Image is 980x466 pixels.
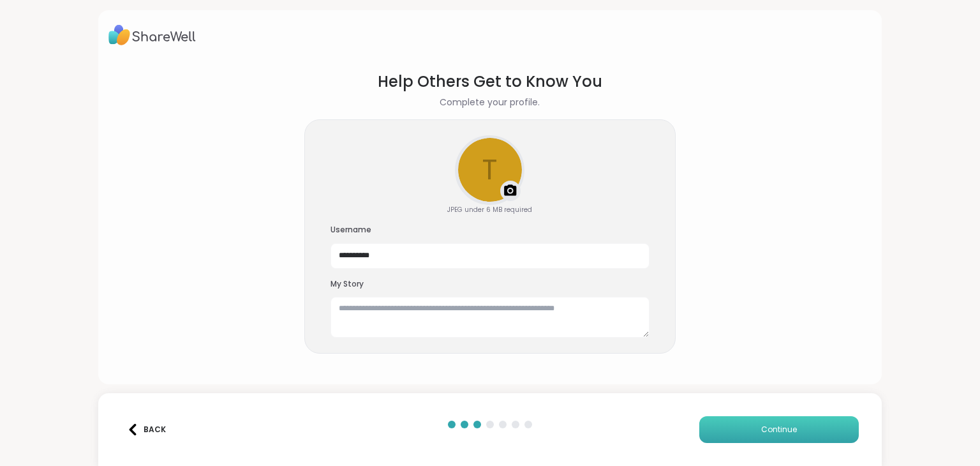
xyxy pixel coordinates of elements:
[330,279,650,290] h3: My Story
[330,225,650,236] h3: Username
[121,416,172,443] button: Back
[378,70,602,93] h1: Help Others Get to Know You
[761,424,797,435] span: Continue
[447,205,532,214] div: JPEG under 6 MB required
[108,20,196,50] img: ShareWell Logo
[699,416,859,443] button: Continue
[440,96,540,109] h2: Complete your profile.
[127,424,166,435] div: Back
